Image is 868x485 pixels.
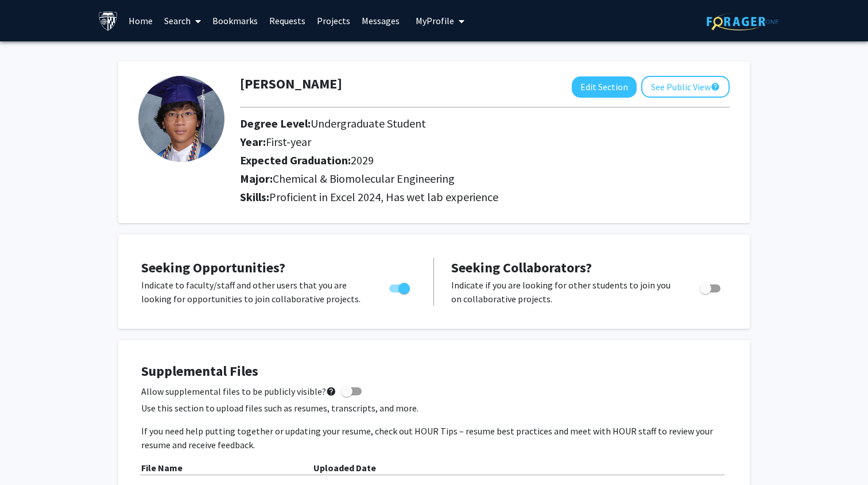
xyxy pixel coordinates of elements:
mat-icon: help [326,384,336,398]
h2: Degree Level: [240,117,665,130]
a: Projects [311,1,356,41]
img: Profile Picture [138,76,224,162]
span: Allow supplemental files to be publicly visible? [141,384,336,398]
iframe: Chat [9,433,49,476]
mat-icon: help [711,80,720,94]
a: Messages [356,1,405,41]
h2: Year: [240,135,665,149]
h2: Major: [240,172,730,186]
div: Toggle [695,278,727,295]
p: Indicate if you are looking for other students to join you on collaborative projects. [451,278,678,306]
h2: Skills: [240,190,730,204]
div: Toggle [385,278,416,295]
p: Use this section to upload files such as resumes, transcripts, and more. [141,401,727,415]
img: Johns Hopkins University Logo [98,11,118,31]
span: Undergraduate Student [311,116,426,130]
span: 2029 [351,153,374,167]
a: Requests [263,1,311,41]
p: Indicate to faculty/staff and other users that you are looking for opportunities to join collabor... [141,278,367,306]
h1: [PERSON_NAME] [240,76,342,93]
span: Chemical & Biomolecular Engineering [273,171,455,186]
a: Home [123,1,158,41]
a: Search [158,1,207,41]
b: Uploaded Date [313,462,376,474]
img: ForagerOne Logo [707,13,778,30]
p: If you need help putting together or updating your resume, check out HOUR Tips – resume best prac... [141,424,727,452]
a: Bookmarks [207,1,263,41]
span: Proficient in Excel 2024, Has wet lab experience [269,190,498,204]
h4: Supplemental Files [141,363,727,380]
h2: Expected Graduation: [240,153,665,167]
span: First-year [266,134,311,149]
span: Seeking Opportunities? [141,259,285,276]
button: See Public View [641,76,730,98]
span: Seeking Collaborators? [451,259,592,276]
b: File Name [141,462,183,474]
span: My Profile [416,15,454,26]
button: Edit Section [572,76,637,98]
